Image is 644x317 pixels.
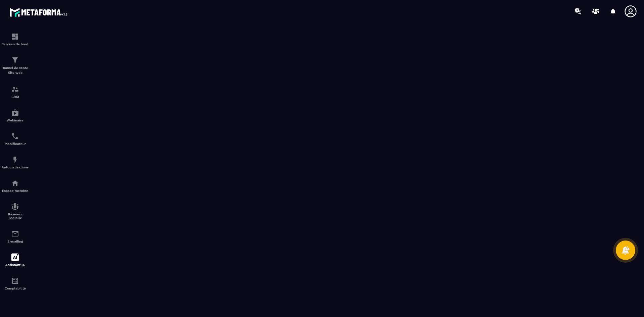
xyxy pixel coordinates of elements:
img: formation [11,33,19,41]
a: social-networksocial-networkRéseaux Sociaux [2,198,29,225]
a: accountantaccountantComptabilité [2,272,29,295]
a: emailemailE-mailing [2,225,29,248]
img: automations [11,179,19,187]
p: CRM [2,95,29,99]
p: Planificateur [2,142,29,146]
p: Réseaux Sociaux [2,212,29,220]
p: Tableau de bord [2,42,29,46]
p: Automatisations [2,165,29,169]
a: formationformationTunnel de vente Site web [2,51,29,80]
a: formationformationTableau de bord [2,28,29,51]
a: automationsautomationsEspace membre [2,174,29,198]
a: Assistant IA [2,248,29,272]
p: Webinaire [2,118,29,122]
img: scheduler [11,132,19,140]
img: formation [11,56,19,64]
a: automationsautomationsWebinaire [2,104,29,127]
p: Espace membre [2,189,29,193]
img: logo [9,6,70,18]
img: email [11,230,19,238]
a: automationsautomationsAutomatisations [2,151,29,174]
p: E-mailing [2,240,29,243]
img: social-network [11,203,19,211]
p: Assistant IA [2,263,29,267]
img: automations [11,156,19,164]
img: formation [11,85,19,93]
p: Comptabilité [2,286,29,290]
p: Tunnel de vente Site web [2,66,29,75]
a: formationformationCRM [2,80,29,104]
img: automations [11,109,19,117]
a: schedulerschedulerPlanificateur [2,127,29,151]
img: accountant [11,277,19,285]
